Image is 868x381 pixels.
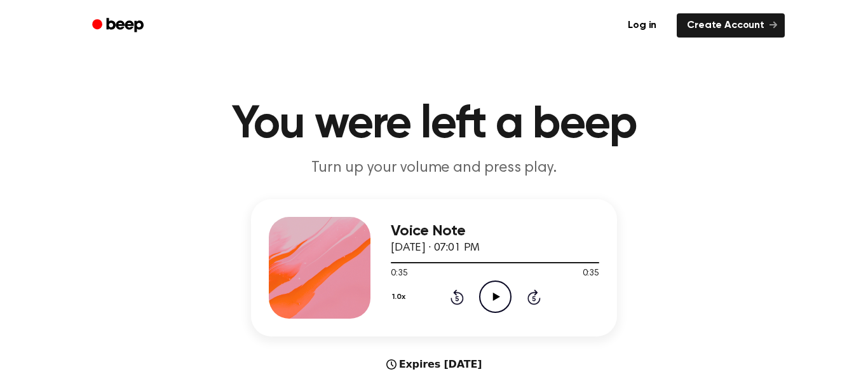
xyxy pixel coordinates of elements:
a: Create Account [677,13,785,38]
span: 0:35 [583,267,599,281]
h3: Voice Note [391,223,599,240]
button: 1.0x [391,286,410,308]
p: Turn up your volume and press play. [190,158,678,179]
span: 0:35 [391,267,407,281]
span: [DATE] · 07:01 PM [391,242,480,254]
div: Expires [DATE] [386,357,482,372]
a: Log in [615,11,669,40]
a: Beep [83,13,155,38]
h1: You were left a beep [109,102,759,148]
